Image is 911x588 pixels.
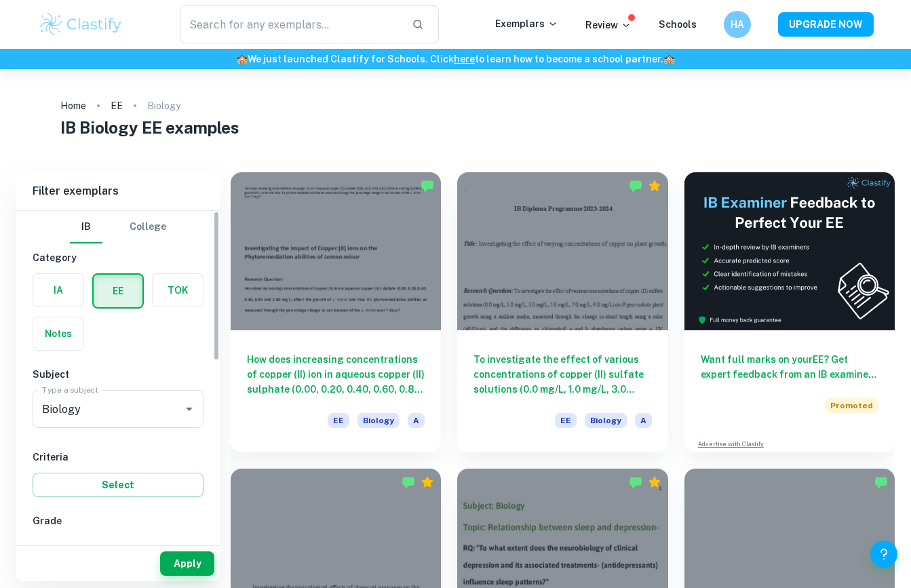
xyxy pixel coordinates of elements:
[495,16,558,31] p: Exemplars
[585,413,627,428] span: Biology
[60,115,851,140] h1: IB Biology EE examples
[42,384,98,395] label: Type a subject
[33,473,203,497] button: Select
[153,274,203,307] button: TOK
[555,413,577,428] span: EE
[629,179,642,193] img: Marked
[3,52,908,66] h6: We just launched Clastify for Schools. Click to learn how to become a school partner.
[454,54,475,64] a: here
[33,367,203,382] h6: Subject
[701,352,878,382] h6: Want full marks on your EE ? Get expert feedback from an IB examiner!
[33,274,83,307] button: IA
[94,275,142,307] button: EE
[659,19,697,30] a: Schools
[870,541,897,568] button: Help and Feedback
[663,54,675,64] span: 🏫
[236,54,248,64] span: 🏫
[421,179,434,193] img: Marked
[648,475,661,489] div: Premium
[457,172,667,452] a: To investigate the effect of various concentrations of copper (II) sulfate solutions (0.0 mg/L, 1...
[111,96,123,115] a: EE
[635,413,652,428] span: A
[147,98,180,113] p: Biology
[585,18,632,33] p: Review
[629,475,642,489] img: Marked
[180,399,199,418] button: Open
[33,317,83,350] button: Notes
[698,439,764,449] a: Advertise with Clastify
[328,413,349,428] span: EE
[778,12,874,37] button: UPGRADE NOW
[408,413,425,428] span: A
[60,96,86,115] a: Home
[70,211,166,243] div: Filter type choice
[402,475,415,489] img: Marked
[684,172,895,452] a: Want full marks on yourEE? Get expert feedback from an IB examiner!PromotedAdvertise with Clastify
[421,475,434,489] div: Premium
[16,172,220,210] h6: Filter exemplars
[648,179,661,193] div: Premium
[180,5,402,43] input: Search for any exemplars...
[33,250,203,265] h6: Category
[684,172,895,330] img: Thumbnail
[247,352,425,397] h6: How does increasing concentrations of copper (II) ion in aqueous copper (II) sulphate (0.00, 0.20...
[231,172,441,452] a: How does increasing concentrations of copper (II) ion in aqueous copper (II) sulphate (0.00, 0.20...
[33,513,203,528] h6: Grade
[33,450,203,465] h6: Criteria
[825,398,878,413] span: Promoted
[724,11,751,38] button: HA
[357,413,400,428] span: Biology
[38,11,124,38] img: Clastify logo
[130,211,166,243] button: College
[473,352,651,397] h6: To investigate the effect of various concentrations of copper (II) sulfate solutions (0.0 mg/L, 1...
[160,551,214,576] button: Apply
[729,17,745,32] h6: HA
[874,475,888,489] img: Marked
[70,211,102,243] button: IB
